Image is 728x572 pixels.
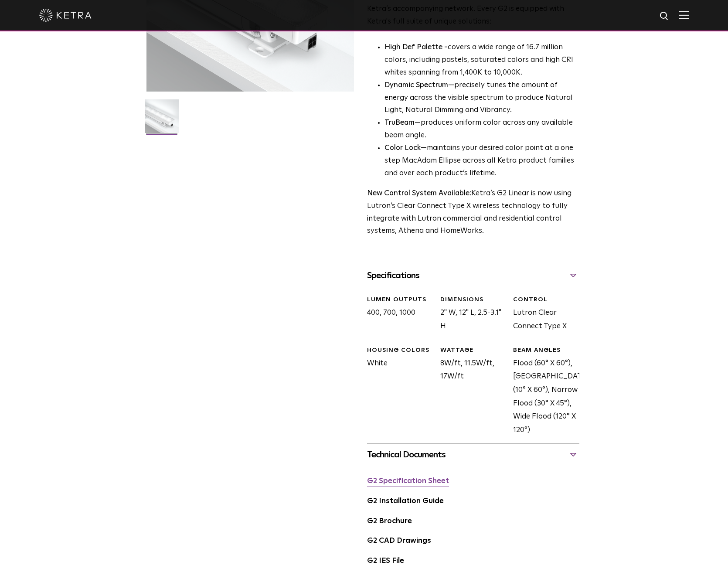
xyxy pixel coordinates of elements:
div: Specifications [367,269,579,283]
img: Hamburger%20Nav.svg [679,11,689,19]
div: DIMENSIONS [440,296,507,304]
a: G2 Installation Guide [367,497,444,505]
img: G2-Linear-2021-Web-Square [145,99,179,140]
div: Flood (60° X 60°), [GEOGRAPHIC_DATA] (10° X 60°), Narrow Flood (30° X 45°), Wide Flood (120° X 120°) [507,346,579,437]
strong: Color Lock [384,144,421,152]
a: G2 CAD Drawings [367,537,431,545]
div: White [361,346,433,437]
div: Lutron Clear Connect Type X [507,296,579,333]
strong: New Control System Available: [367,190,471,197]
div: 400, 700, 1000 [361,296,433,333]
div: WATTAGE [440,346,507,355]
a: G2 Brochure [367,518,412,525]
div: BEAM ANGLES [513,346,579,355]
div: 8W/ft, 11.5W/ft, 17W/ft [434,346,507,437]
strong: High Def Palette - [384,44,448,51]
li: —precisely tunes the amount of energy across the visible spectrum to produce Natural Light, Natur... [384,79,579,117]
div: Technical Documents [367,448,579,462]
img: ketra-logo-2019-white [39,9,92,22]
div: 2" W, 12" L, 2.5-3.1" H [434,296,507,333]
div: LUMEN OUTPUTS [367,296,433,304]
div: CONTROL [513,296,579,304]
img: search icon [659,11,670,22]
li: —produces uniform color across any available beam angle. [384,117,579,142]
strong: TruBeam [384,119,415,126]
div: HOUSING COLORS [367,346,433,355]
p: Ketra’s G2 Linear is now using Lutron’s Clear Connect Type X wireless technology to fully integra... [367,187,579,238]
li: —maintains your desired color point at a one step MacAdam Ellipse across all Ketra product famili... [384,142,579,180]
a: G2 Specification Sheet [367,477,449,485]
p: covers a wide range of 16.7 million colors, including pastels, saturated colors and high CRI whit... [384,41,579,79]
strong: Dynamic Spectrum [384,82,448,89]
a: G2 IES File [367,557,404,565]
